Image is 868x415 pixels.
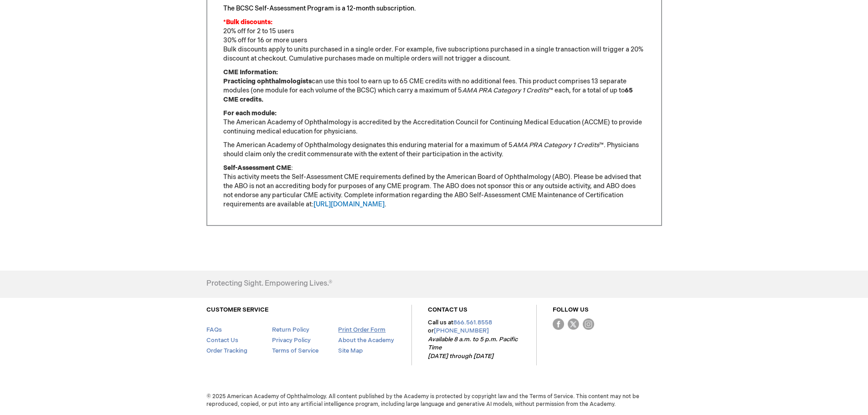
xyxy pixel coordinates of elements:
a: CUSTOMER SERVICE [206,306,268,313]
a: Order Tracking [206,347,247,354]
p: : This activity meets the Self-Assessment CME requirements defined by the American Board of Ophth... [223,164,645,209]
p: can use this tool to earn up to 65 CME credits with no additional fees. This product comprises 13... [223,68,645,104]
a: Contact Us [206,337,238,344]
a: Privacy Policy [272,337,311,344]
font: *Bulk discounts: [223,18,272,26]
a: Print Order Form [338,326,385,333]
em: AMA PRA Category 1 Credits [513,141,599,149]
a: Site Map [338,347,363,354]
strong: 65 CME credits. [223,87,633,103]
h4: Protecting Sight. Empowering Lives.® [206,280,332,288]
a: [PHONE_NUMBER] [434,327,489,334]
a: FOLLOW US [553,306,589,313]
a: [URL][DOMAIN_NAME] [313,200,385,208]
em: AMA PRA Category 1 Credits [462,87,549,94]
strong: Self-Assessment CME [223,164,291,172]
a: Return Policy [272,326,309,333]
p: Call us at or [428,318,520,361]
img: Twitter [568,318,579,330]
span: © 2025 American Academy of Ophthalmology. All content published by the Academy is protected by co... [200,393,669,408]
a: FAQs [206,326,222,333]
em: Available 8 a.m. to 5 p.m. Pacific Time [DATE] through [DATE] [428,336,518,360]
strong: For each module: [223,109,277,117]
p: The American Academy of Ophthalmology is accredited by the Accreditation Council for Continuing M... [223,109,645,136]
strong: Practicing ophthalmologists [223,77,312,85]
img: Facebook [553,318,564,330]
a: Terms of Service [272,347,318,354]
a: About the Academy [338,337,394,344]
a: 866.561.8558 [453,319,492,326]
p: 20% off for 2 to 15 users 30% off for 16 or more users Bulk discounts apply to units purchased in... [223,18,645,63]
font: The BCSC Self-Assessment Program is a 12-month subscription. [223,5,416,12]
img: instagram [583,318,594,330]
strong: CME Information: [223,68,278,76]
a: CONTACT US [428,306,467,313]
p: The American Academy of Ophthalmology designates this enduring material for a maximum of 5 ™. Phy... [223,141,645,159]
